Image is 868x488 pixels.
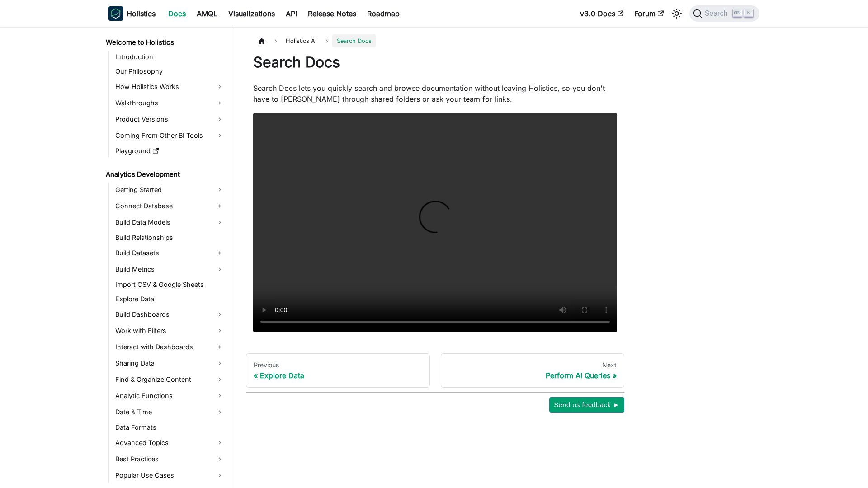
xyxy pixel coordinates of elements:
[254,371,422,380] div: Explore Data
[113,199,227,213] a: Connect Database
[103,36,227,49] a: Welcome to Holistics
[575,6,629,21] a: v3.0 Docs
[163,6,191,21] a: Docs
[448,361,617,369] div: Next
[253,34,617,47] nav: Breadcrumbs
[113,324,227,338] a: Work with Filters
[113,452,227,466] a: Best Practices
[253,53,617,71] h1: Search Docs
[362,6,405,21] a: Roadmap
[108,6,156,21] a: HolisticsHolistics
[246,353,624,388] nav: Docs pages
[629,6,669,21] a: Forum
[113,51,227,63] a: Introduction
[191,6,223,21] a: AMQL
[448,371,617,380] div: Perform AI Queries
[549,397,624,413] button: Send us feedback ►
[113,215,227,230] a: Build Data Models
[113,145,227,157] a: Playground
[281,34,321,47] span: Holistics AI
[113,231,227,244] a: Build Relationships
[113,372,227,387] a: Find & Organize Content
[441,353,625,388] a: NextPerform AI Queries
[113,278,227,291] a: Import CSV & Google Sheets
[113,389,227,403] a: Analytic Functions
[223,6,280,21] a: Visualizations
[113,262,227,277] a: Build Metrics
[253,83,617,104] p: Search Docs lets you quickly search and browse documentation without leaving Holistics, so you do...
[113,65,227,78] a: Our Philosophy
[113,246,227,260] a: Build Datasets
[113,421,227,434] a: Data Formats
[670,6,684,21] button: Switch between dark and light mode (currently light mode)
[253,113,617,332] video: Your browser does not support embedding video, but you can .
[113,128,227,143] a: Coming From Other BI Tools
[113,183,227,197] a: Getting Started
[332,34,376,47] span: Search Docs
[127,8,156,19] b: Holistics
[108,6,123,21] img: Holistics
[246,353,430,388] a: PreviousExplore Data
[99,27,235,488] nav: Docs sidebar
[103,168,227,181] a: Analytics Development
[254,361,422,369] div: Previous
[113,307,227,322] a: Build Dashboards
[280,6,302,21] a: API
[113,293,227,305] a: Explore Data
[113,405,227,419] a: Date & Time
[113,356,227,371] a: Sharing Data
[554,399,620,411] span: Send us feedback ►
[689,5,759,22] button: Search (Ctrl+K)
[113,436,227,450] a: Advanced Topics
[113,80,227,94] a: How Holistics Works
[113,96,227,110] a: Walkthroughs
[113,112,227,127] a: Product Versions
[253,34,270,47] a: Home page
[744,9,753,17] kbd: K
[113,468,227,483] a: Popular Use Cases
[302,6,362,21] a: Release Notes
[702,9,733,18] span: Search
[113,340,227,354] a: Interact with Dashboards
